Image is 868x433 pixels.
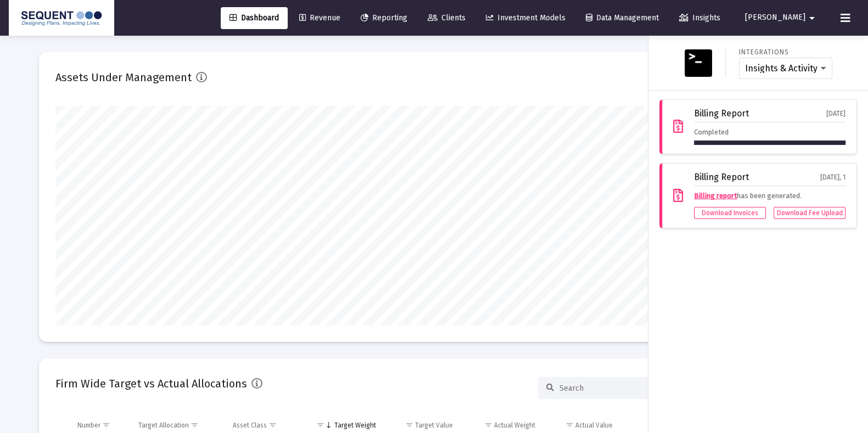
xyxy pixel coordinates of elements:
[486,13,565,23] span: Investment Models
[221,7,288,29] a: Dashboard
[17,7,106,29] img: Dashboard
[805,7,819,29] mat-icon: arrow_drop_down
[577,7,668,29] a: Data Management
[732,7,832,29] button: [PERSON_NAME]
[428,13,466,23] span: Clients
[477,7,574,29] a: Investment Models
[352,7,416,29] a: Reporting
[745,13,805,23] span: [PERSON_NAME]
[299,13,340,23] span: Revenue
[679,13,720,23] span: Insights
[290,7,349,29] a: Revenue
[419,7,474,29] a: Clients
[229,13,279,23] span: Dashboard
[586,13,659,23] span: Data Management
[670,7,729,29] a: Insights
[361,13,407,23] span: Reporting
